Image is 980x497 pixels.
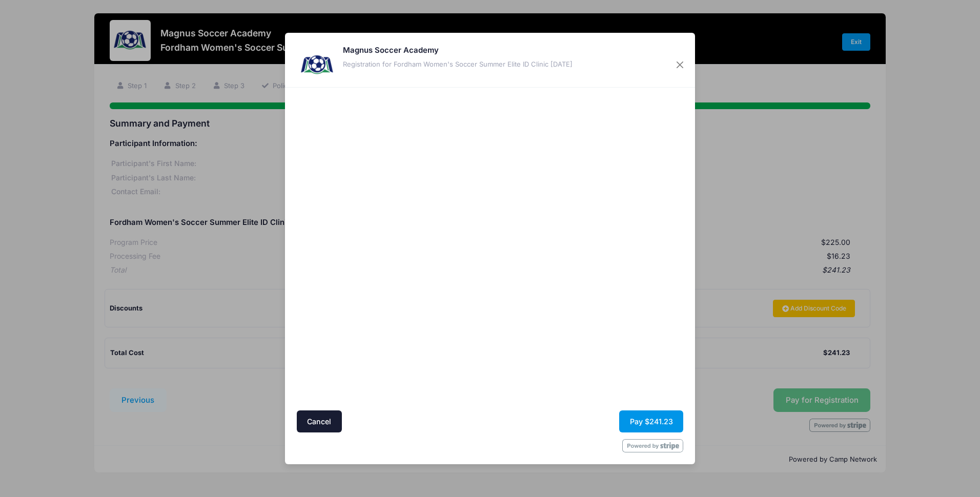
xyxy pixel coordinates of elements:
h5: Magnus Soccer Academy [343,45,573,56]
iframe: Google autocomplete suggestions dropdown list [295,203,487,205]
iframe: Secure payment input frame [493,91,686,407]
button: Pay $241.23 [619,410,683,432]
button: Cancel [297,410,342,432]
button: Close [671,56,689,74]
iframe: Secure address input frame [295,91,487,366]
div: Registration for Fordham Women's Soccer Summer Elite ID Clinic [DATE] [343,59,573,70]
